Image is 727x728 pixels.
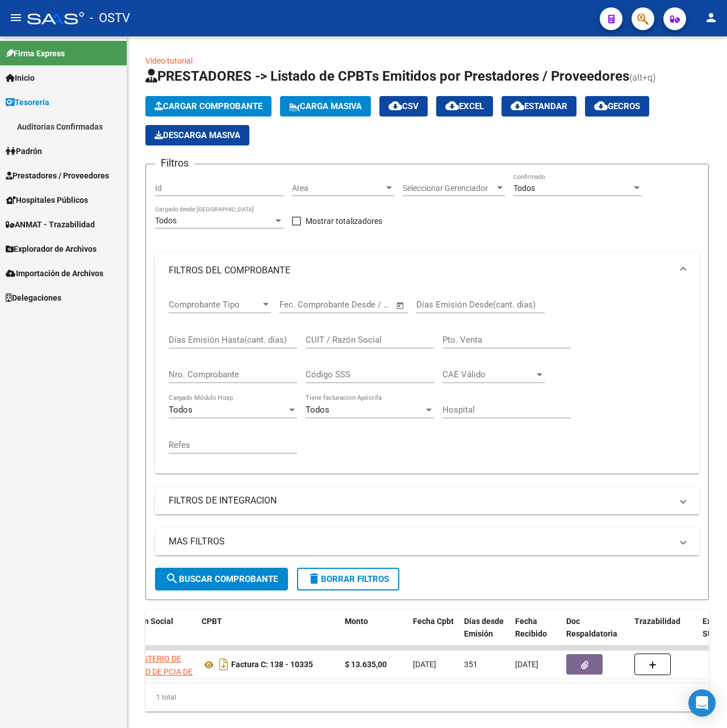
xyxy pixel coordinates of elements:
[155,155,194,171] h3: Filtros
[155,528,699,555] mat-expansion-panel-header: MAS FILTROS
[6,218,95,231] span: ANMAT - Trazabilidad
[169,264,672,277] mat-panel-title: FILTROS DEL COMPROBANTE
[165,574,278,584] span: Buscar Comprobante
[279,299,325,310] input: Fecha inicio
[336,299,391,310] input: Fecha fin
[6,292,61,304] span: Delegaciones
[6,169,109,182] span: Prestadores / Proveedores
[155,216,177,225] span: Todos
[126,617,173,626] span: Razón Social
[594,99,608,113] mat-icon: cloud_download
[630,609,698,659] datatable-header-cell: Trazabilidad
[306,214,382,228] span: Mostrar totalizadores
[511,101,567,111] span: Estandar
[511,609,562,659] datatable-header-cell: Fecha Recibido
[155,289,699,473] div: FILTROS DEL COMPROBANTE
[145,56,193,65] a: Video tutorial
[515,660,538,669] span: [DATE]
[145,125,249,145] app-download-masive: Descarga masiva de comprobantes (adjuntos)
[145,68,629,84] span: PRESTADORES -> Listado de CPBTs Emitidos por Prestadores / Proveedores
[216,655,231,673] i: Descargar documento
[688,689,716,717] div: Open Intercom Messenger
[197,609,340,659] datatable-header-cell: CPBT
[629,72,656,83] span: (alt+q)
[585,96,649,117] button: Gecros
[307,572,321,585] mat-icon: delete
[388,99,402,113] mat-icon: cloud_download
[566,617,617,639] span: Doc Respaldatoria
[165,572,179,585] mat-icon: search
[594,101,640,111] span: Gecros
[145,125,249,145] button: Descarga Masiva
[6,145,42,157] span: Padrón
[442,369,534,380] span: CAE Válido
[388,101,419,111] span: CSV
[436,96,493,117] button: EXCEL
[6,267,103,280] span: Importación de Archivos
[408,609,459,659] datatable-header-cell: Fecha Cpbt
[169,535,672,548] mat-panel-title: MAS FILTROS
[445,99,459,113] mat-icon: cloud_download
[562,609,630,659] datatable-header-cell: Doc Respaldatoria
[6,243,97,255] span: Explorador de Archivos
[379,96,428,117] button: CSV
[6,47,65,60] span: Firma Express
[126,652,193,676] div: 30626983398
[6,194,88,206] span: Hospitales Públicos
[280,96,371,117] button: Carga Masiva
[155,568,288,590] button: Buscar Comprobante
[413,617,454,626] span: Fecha Cpbt
[340,609,408,659] datatable-header-cell: Monto
[6,72,35,84] span: Inicio
[394,299,407,312] button: Open calendar
[90,6,130,31] span: - OSTV
[169,494,672,507] mat-panel-title: FILTROS DE INTEGRACION
[126,654,193,689] span: MINISTERIO DE SALUD DE PCIA DE BSAS
[169,405,193,415] span: Todos
[6,96,49,109] span: Tesorería
[155,487,699,514] mat-expansion-panel-header: FILTROS DE INTEGRACION
[154,130,240,140] span: Descarga Masiva
[306,405,329,415] span: Todos
[145,96,271,117] button: Cargar Comprobante
[345,660,387,669] strong: $ 13.635,00
[155,252,699,289] mat-expansion-panel-header: FILTROS DEL COMPROBANTE
[464,660,478,669] span: 351
[464,617,504,639] span: Días desde Emisión
[122,609,197,659] datatable-header-cell: Razón Social
[307,574,389,584] span: Borrar Filtros
[634,617,680,626] span: Trazabilidad
[445,101,484,111] span: EXCEL
[704,11,718,24] mat-icon: person
[154,101,262,111] span: Cargar Comprobante
[297,568,399,590] button: Borrar Filtros
[345,617,368,626] span: Monto
[513,184,535,193] span: Todos
[403,184,495,193] span: Seleccionar Gerenciador
[413,660,436,669] span: [DATE]
[289,101,362,111] span: Carga Masiva
[511,99,524,113] mat-icon: cloud_download
[169,299,261,310] span: Comprobante Tipo
[9,11,23,24] mat-icon: menu
[202,617,222,626] span: CPBT
[459,609,511,659] datatable-header-cell: Días desde Emisión
[231,660,313,669] strong: Factura C: 138 - 10335
[515,617,547,639] span: Fecha Recibido
[145,683,709,712] div: 1 total
[502,96,576,117] button: Estandar
[292,184,384,193] span: Area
